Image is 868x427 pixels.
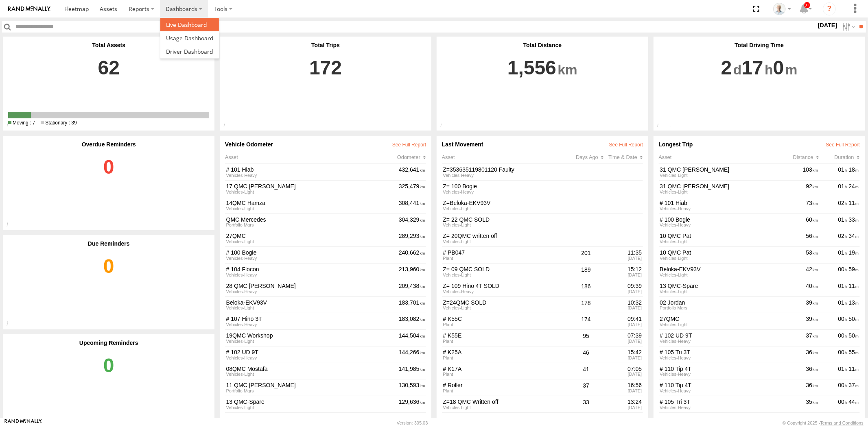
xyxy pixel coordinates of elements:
span: 37 [849,382,859,388]
div: Plant [443,322,568,327]
div: Due Reminders [8,240,209,247]
span: 02 [838,200,847,206]
a: # 105 Tri 3T [660,399,777,405]
a: Z= 22 QMC SOLD [443,216,568,223]
span: 19 [849,249,859,256]
div: View Group Details [226,273,397,277]
a: 11 QMC [PERSON_NAME] [226,382,397,389]
a: Z=18 QMC Written off [443,399,568,405]
div: Vehicles-Light [660,240,777,244]
div: 16:56 [603,382,642,389]
a: 2 17 0 [659,48,860,105]
div: Vehicles-Heavy [660,389,777,393]
a: QMC Mercedes [226,216,397,223]
div: View Group Details [226,339,397,344]
div: Vehicles-Heavy [660,339,777,344]
div: 73 [778,198,819,212]
div: 36 [778,348,819,361]
div: 09:41 [603,316,642,322]
div: Vehicles-Light [443,240,568,244]
div: Total Trips [225,42,426,48]
span: 0 [773,48,798,87]
span: 01 [838,249,847,256]
div: [DATE] [603,372,642,377]
div: 304,329 [398,215,426,229]
div: Vehicles-Heavy [660,207,777,211]
div: View Group Details [226,322,397,327]
div: 10:32 [603,299,642,306]
div: Vehicles-Heavy [660,356,777,360]
div: 141,985 [398,364,426,378]
div: Asset [225,154,397,160]
div: View Group Details [226,223,397,227]
span: 24 [849,183,859,190]
div: Vehicles-Heavy [660,223,777,227]
a: # 101 Hiab [226,166,397,173]
div: Portfolio Mgrs [660,306,777,310]
div: 07:39 [603,332,642,339]
div: Vehicles-Light [660,190,777,194]
span: 13 [849,299,859,306]
i: ? [823,2,836,15]
div: Plant [443,356,568,360]
label: Search Filter Options [839,21,857,33]
a: 08QMC Mostafa [226,366,397,373]
a: # K55E [443,332,568,339]
span: 00 [838,332,847,339]
a: 31 QMC [PERSON_NAME] [660,166,777,173]
div: 37 [570,381,602,394]
div: 07:05 [603,366,642,373]
div: Plant [443,256,568,261]
a: # 110 Tip 4T [660,382,777,389]
span: 00 [838,349,847,355]
span: 2 [721,48,742,87]
div: Upcoming Reminders [8,340,209,346]
div: [DATE] [603,356,642,360]
div: 36 [778,381,819,394]
div: [DATE] [603,306,642,310]
div: 46 [570,348,602,361]
span: 00 [838,382,847,388]
div: 92 [778,182,819,195]
div: Total distance travelled by assets [437,122,454,131]
a: Beloka-EKV93V [660,266,777,273]
div: Vehicles-Light [443,273,568,277]
div: 11:35 [603,249,642,256]
div: 289,293 [398,232,426,245]
div: 60 [778,215,819,229]
a: 17 QMC [PERSON_NAME] [226,183,397,190]
div: 33 [570,397,602,411]
a: # 102 UD 9T [226,349,397,356]
div: 36 [778,364,819,378]
div: Total Assets [8,42,209,48]
a: 13 QMC-Spare [660,283,777,290]
div: View Group Details [226,405,397,410]
div: View Group Details [226,372,397,377]
a: Z=Beloka-EKV93V [443,200,568,207]
div: 15:42 [603,349,642,356]
div: Asset [659,154,778,160]
a: Z= 09 QMC SOLD [443,266,568,273]
div: Vehicles-Heavy [443,290,568,294]
a: # 104 Flocon [226,266,397,273]
a: 0 [8,148,209,225]
div: 183,082 [398,314,426,328]
div: Vehicles-Light [443,405,568,410]
div: [DATE] [603,290,642,294]
a: Z= 109 Hino 4T SOLD [443,283,568,290]
div: View Group Details [226,240,397,244]
a: 10 QMC Pat [660,249,777,256]
div: 174 [570,314,602,328]
div: Click to Sort [778,154,819,160]
a: 31 QMC [PERSON_NAME] [660,183,777,190]
div: 240,662 [398,248,426,261]
div: View Group Details [226,356,397,360]
a: 172 [225,48,426,105]
div: Vehicles-Light [660,173,777,178]
div: Version: 305.03 [397,420,428,425]
div: View Group Details [226,256,397,261]
div: Total completed Trips within the selected period [220,122,237,131]
div: [DATE] [603,273,642,277]
a: 13 QMC-Spare [226,399,397,405]
div: Total number of due reminder notifications generated from your asset reminders [3,320,20,329]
